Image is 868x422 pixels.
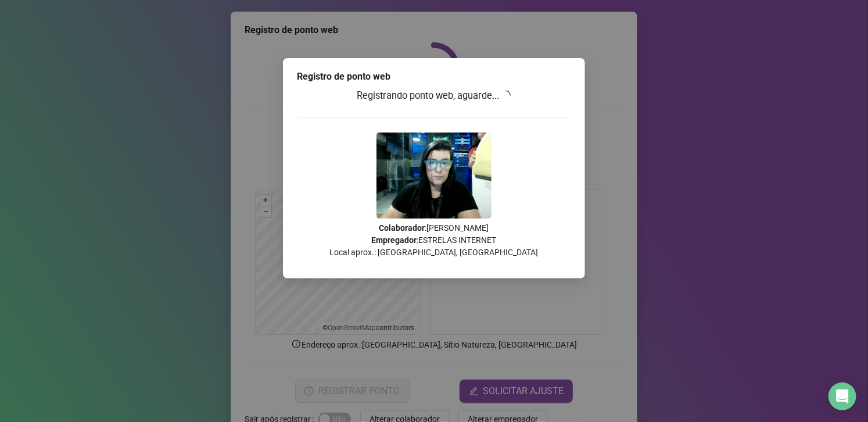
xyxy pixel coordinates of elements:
[297,222,571,259] p: : [PERSON_NAME] : ESTRELAS INTERNET Local aprox.: [GEOGRAPHIC_DATA], [GEOGRAPHIC_DATA]
[376,133,492,219] img: 9k=
[828,382,856,410] div: Open Intercom Messenger
[297,70,571,84] div: Registro de ponto web
[297,88,571,103] h3: Registrando ponto web, aguarde...
[379,223,425,233] strong: Colaborador
[501,90,512,101] span: loading
[372,235,417,245] strong: Empregador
